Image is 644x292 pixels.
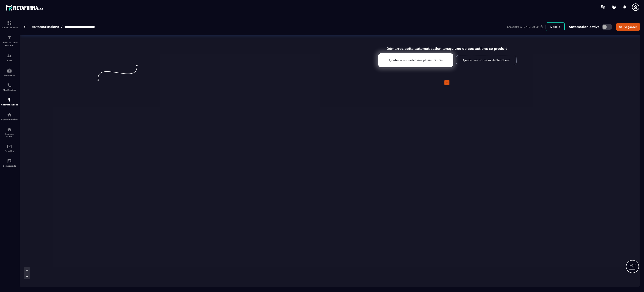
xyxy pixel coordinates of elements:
[6,4,44,11] img: logo
[367,42,526,51] div: Démarrez cette automatisation lorsqu'une de ces actions se produit
[7,68,12,73] img: automations
[1,50,18,65] a: formationformationCRM
[7,35,12,40] img: formation
[1,26,18,29] p: Tableau de bord
[7,159,12,164] img: accountant
[1,109,18,124] a: automationsautomationsEspace membre
[507,25,546,29] div: Enregistré à
[32,25,59,29] a: Automatisations
[7,112,12,117] img: automations
[7,144,12,149] img: email
[523,25,539,28] p: [DATE] 09:29
[1,155,18,170] a: accountantaccountantComptabilité
[616,23,640,31] button: Sauvegarder
[24,26,27,28] img: arrow
[619,25,637,29] div: Sauvegarder
[1,124,18,141] a: social-networksocial-networkRéseaux Sociaux
[1,59,18,62] p: CRM
[546,22,565,31] button: Modèle
[569,25,600,29] p: Automation active
[1,165,18,167] p: Comptabilité
[1,89,18,91] p: Planificateur
[1,80,18,94] a: schedulerschedulerPlanificateur
[1,150,18,152] p: E-mailing
[1,32,18,50] a: formationformationTunnel de vente Site web
[389,58,443,62] p: Ajouter à un webinaire plusieurs fois
[1,74,18,76] p: Webinaire
[1,133,18,138] p: Réseaux Sociaux
[1,94,18,109] a: automationsautomationsAutomatisations
[456,55,517,65] a: Ajouter un nouveau déclencheur
[1,118,18,121] p: Espace membre
[1,104,18,106] p: Automatisations
[7,83,12,88] img: scheduler
[1,141,18,155] a: emailemailE-mailing
[1,65,18,80] a: automationsautomationsWebinaire
[1,41,18,47] p: Tunnel de vente Site web
[61,25,62,29] span: /
[7,53,12,58] img: formation
[7,127,12,132] img: social-network
[7,20,12,25] img: formation
[1,17,18,32] a: formationformationTableau de bord
[7,97,12,103] img: automations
